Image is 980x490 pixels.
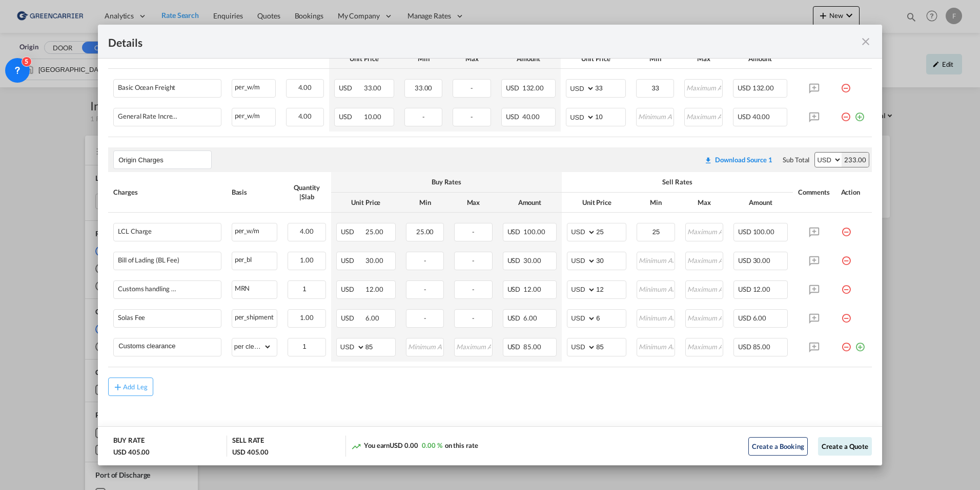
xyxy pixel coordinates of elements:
input: Quantity [289,281,325,296]
span: USD [738,84,751,92]
th: Action [836,172,872,212]
input: Minimum Amount [637,80,674,95]
input: 33 [595,80,625,95]
md-icon: icon-minus-circle-outline red-400-fg pt-7 [841,338,851,348]
span: 30.00 [365,256,383,265]
input: 85 [365,338,395,354]
div: 233.00 [842,153,868,167]
span: 100.00 [523,228,545,236]
div: Charges [113,187,221,197]
span: USD [339,112,362,121]
button: Create a Quote [818,437,872,456]
div: SELL RATE [232,436,264,447]
th: Min [631,49,680,69]
span: USD [738,314,751,322]
input: Minimum Amount [638,338,674,354]
span: USD [341,285,364,293]
span: USD [738,285,751,293]
span: USD [507,343,522,351]
input: Leg Name [118,152,211,167]
div: Sell Rates [567,177,787,186]
div: Basic Ocean Freight [118,84,175,91]
button: Create a Booking [748,437,808,456]
span: USD [507,314,522,322]
span: USD 0.00 [390,441,418,449]
button: Add Leg [108,378,153,396]
div: USD 405.00 [113,447,150,457]
div: Details [108,35,795,48]
div: Add Leg [123,384,148,390]
span: 6.00 [753,314,767,322]
input: Minimum Amount [407,338,443,354]
th: Max [680,193,728,213]
span: 10.00 [364,112,382,121]
span: - [472,314,475,322]
span: - [424,314,426,322]
span: USD [507,256,522,265]
span: 4.00 [300,227,314,235]
th: Amount [496,49,561,69]
select: per clearance [232,338,272,355]
input: Minimum Amount [637,108,674,124]
div: per_w/m [232,80,275,92]
span: USD [506,84,521,92]
md-icon: icon-plus-circle-outline green-400-fg [854,108,865,118]
md-icon: icon-plus-circle-outline green-400-fg [855,338,865,348]
th: Min [631,193,680,213]
md-icon: icon-close fg-AAA8AD m-0 cursor [860,35,872,48]
md-icon: icon-plus md-link-fg s20 [113,382,123,392]
th: Comments [793,172,836,212]
md-icon: icon-minus-circle-outline red-400-fg pt-7 [841,252,851,262]
md-input-container: Customs clearance [114,338,220,354]
span: USD [339,84,362,92]
div: per_w/m [232,223,277,236]
input: Maximum Amount [686,310,723,325]
th: Min [399,49,448,69]
div: Bill of Lading (BL Fee) [118,256,179,264]
th: Unit Price [331,193,401,213]
input: Maximum Amount [686,338,723,354]
input: 25 [596,223,626,239]
input: Minimum Amount [638,252,674,268]
span: USD [506,112,521,121]
span: 25.00 [416,228,434,236]
input: 30 [596,252,626,268]
span: 12.00 [523,285,541,293]
input: Minimum Amount [638,281,674,296]
span: USD [738,256,751,265]
div: MRN [232,281,277,294]
th: Unit Price [562,193,631,213]
md-icon: icon-minus-circle-outline red-400-fg pt-7 [841,309,851,319]
th: Amount [728,193,793,213]
span: 33.00 [415,84,433,92]
div: per_bl [232,252,277,265]
input: Minimum Amount [638,310,674,325]
div: USD 405.00 [232,447,269,457]
span: 6.00 [523,314,537,322]
th: Unit Price [329,49,399,69]
span: - [472,228,475,236]
span: 85.00 [523,343,541,351]
span: 30.00 [753,256,771,265]
span: - [424,285,426,293]
div: Download Source 1 [715,156,772,164]
span: USD [738,228,751,236]
md-icon: icon-minus-circle-outline red-400-fg pt-7 [841,108,851,118]
input: 12 [596,281,626,296]
div: Download original source rate sheet [704,156,772,164]
div: Download original source rate sheet [699,156,778,164]
div: You earn on this rate [351,441,478,451]
span: USD [341,314,364,322]
span: 1.00 [300,313,314,322]
th: Max [679,49,728,69]
th: Unit Price [561,49,631,69]
input: Maximum Amount [455,338,492,354]
span: USD [507,228,522,236]
input: Maximum Amount [686,281,723,296]
span: 4.00 [298,112,312,120]
span: 132.00 [522,84,544,92]
span: 40.00 [752,112,770,121]
span: 85.00 [753,343,771,351]
span: USD [341,228,364,236]
input: Maximum Amount [685,80,722,95]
